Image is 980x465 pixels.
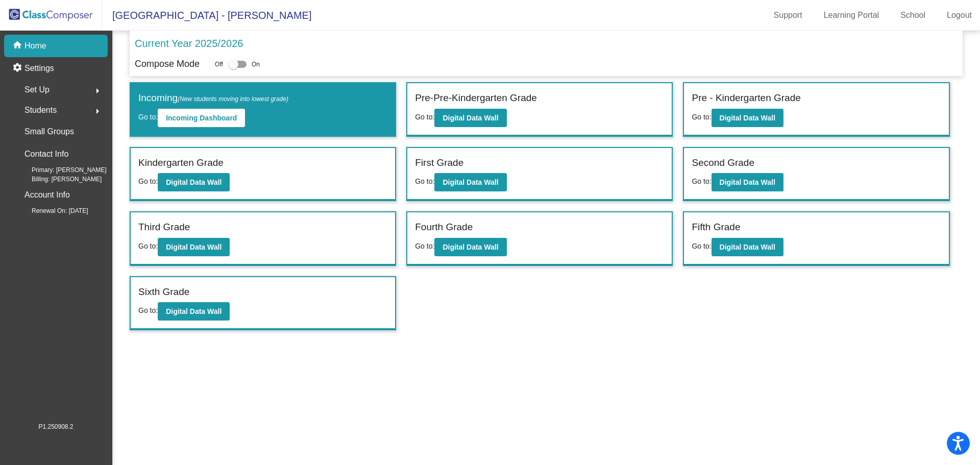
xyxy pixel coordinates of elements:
[15,206,88,215] span: Renewal On: [DATE]
[12,40,24,52] mat-icon: home
[102,7,311,23] span: [GEOGRAPHIC_DATA] - [PERSON_NAME]
[692,113,711,121] span: Go to:
[138,156,224,170] label: Kindergarten Grade
[766,7,811,23] a: Support
[712,109,783,127] button: Digital Data Wall
[24,103,57,117] span: Students
[434,109,506,127] button: Digital Data Wall
[443,243,498,251] b: Digital Data Wall
[415,91,537,106] label: Pre-Pre-Kindergarten Grade
[24,147,68,161] p: Contact Info
[24,188,70,202] p: Account Info
[15,175,102,184] span: Billing: [PERSON_NAME]
[138,91,288,106] label: Incoming
[712,173,783,191] button: Digital Data Wall
[720,114,775,122] b: Digital Data Wall
[138,242,158,250] span: Go to:
[252,60,260,69] span: On
[443,178,498,186] b: Digital Data Wall
[434,173,506,191] button: Digital Data Wall
[178,95,288,103] span: (New students moving into lowest grade)
[415,113,434,121] span: Go to:
[692,242,711,250] span: Go to:
[415,177,434,185] span: Go to:
[166,178,222,186] b: Digital Data Wall
[135,57,200,71] p: Compose Mode
[158,302,230,321] button: Digital Data Wall
[91,105,104,117] mat-icon: arrow_right
[138,306,158,314] span: Go to:
[443,114,498,122] b: Digital Data Wall
[692,220,740,235] label: Fifth Grade
[720,243,775,251] b: Digital Data Wall
[158,109,245,127] button: Incoming Dashboard
[415,156,463,170] label: First Grade
[712,238,783,256] button: Digital Data Wall
[138,113,158,121] span: Go to:
[158,238,230,256] button: Digital Data Wall
[816,7,888,23] a: Learning Portal
[24,40,46,52] p: Home
[939,7,980,23] a: Logout
[434,238,506,256] button: Digital Data Wall
[215,60,223,69] span: Off
[158,173,230,191] button: Digital Data Wall
[720,178,775,186] b: Digital Data Wall
[692,177,711,185] span: Go to:
[892,7,934,23] a: School
[166,243,222,251] b: Digital Data Wall
[138,220,190,235] label: Third Grade
[415,220,473,235] label: Fourth Grade
[415,242,434,250] span: Go to:
[24,62,54,75] p: Settings
[24,125,74,139] p: Small Groups
[692,91,800,106] label: Pre - Kindergarten Grade
[135,36,243,51] p: Current Year 2025/2026
[24,83,50,97] span: Set Up
[166,114,237,122] b: Incoming Dashboard
[12,62,24,75] mat-icon: settings
[692,156,754,170] label: Second Grade
[15,165,107,175] span: Primary: [PERSON_NAME]
[91,85,104,97] mat-icon: arrow_right
[166,307,222,315] b: Digital Data Wall
[138,177,158,185] span: Go to:
[138,285,189,300] label: Sixth Grade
